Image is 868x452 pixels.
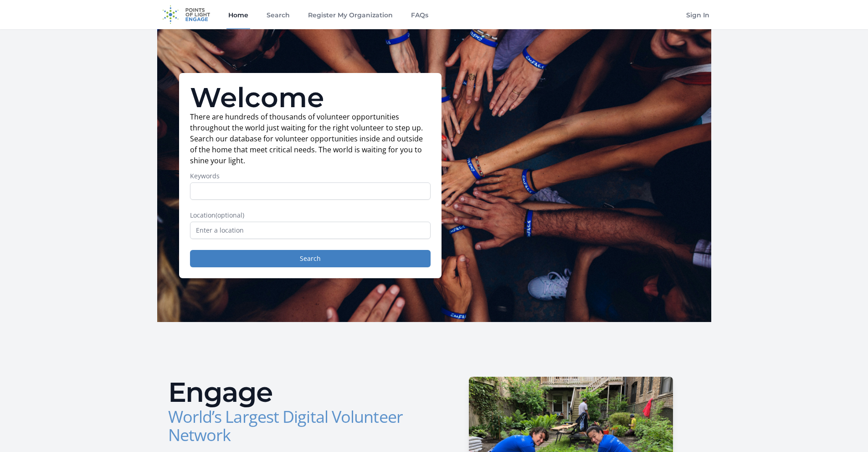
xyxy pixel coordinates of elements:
[168,408,427,444] h3: World’s Largest Digital Volunteer Network
[216,211,244,219] span: (optional)
[190,171,431,181] label: Keywords
[190,84,431,111] h1: Welcome
[190,222,431,239] input: Enter a location
[190,211,431,220] label: Location
[190,111,431,166] p: There are hundreds of thousands of volunteer opportunities throughout the world just waiting for ...
[190,250,431,267] button: Search
[168,379,427,406] h2: Engage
